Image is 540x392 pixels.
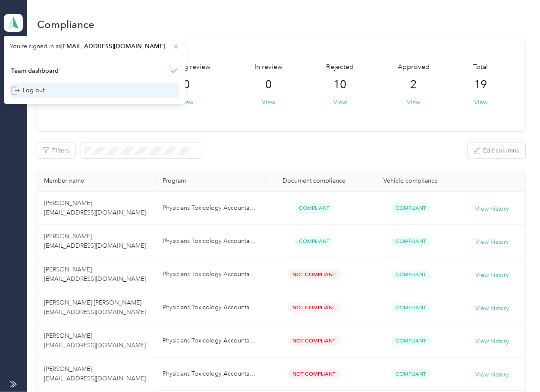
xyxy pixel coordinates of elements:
div: Vehicle compliance [369,177,452,184]
td: Physicians Toxicology Accountable Plan 2024 [156,192,266,225]
div: Log out [11,86,44,95]
span: Not Compliant [288,369,340,379]
td: Physicians Toxicology Accountable Plan 2024 [156,324,266,358]
button: View history [475,237,509,247]
button: View history [475,204,509,214]
span: [PERSON_NAME] [PERSON_NAME] [EMAIL_ADDRESS][DOMAIN_NAME] [44,299,146,316]
td: Physicians Toxicology Accountable Plan 2024 [156,291,266,324]
span: Pending review [163,62,211,72]
span: 10 [334,78,347,92]
div: Team dashboard [11,66,59,75]
span: Compliant [294,236,334,246]
span: [PERSON_NAME] [EMAIL_ADDRESS][DOMAIN_NAME] [44,365,146,382]
button: Edit columns [468,143,525,158]
span: 0 [184,78,190,92]
span: [PERSON_NAME] [EMAIL_ADDRESS][DOMAIN_NAME] [44,233,146,249]
span: Not Compliant [288,270,340,280]
button: View history [475,370,509,380]
td: Physicians Toxicology Accountable Plan 2024 [156,358,266,391]
span: [EMAIL_ADDRESS][DOMAIN_NAME] [61,43,165,50]
span: Compliant [391,236,431,246]
button: View [262,98,275,107]
span: 19 [474,78,487,92]
span: You’re signed in as [10,42,179,51]
button: View history [475,271,509,280]
td: Physicians Toxicology Accountable Plan 2024 [156,258,266,291]
span: Not Compliant [288,336,340,346]
span: 2 [411,78,417,92]
button: View [407,98,421,107]
button: View [474,98,487,107]
iframe: Everlance-gr Chat Button Frame [492,344,540,392]
button: View [180,98,194,107]
span: Compliant [391,203,431,213]
span: 0 [265,78,272,92]
span: Compliant [294,203,334,213]
span: Compliant [391,336,431,346]
span: Rejected [327,62,354,72]
button: View history [475,337,509,346]
div: Document compliance [273,177,355,184]
span: Not Compliant [288,303,340,313]
span: Total [474,62,488,72]
th: Member name [37,170,156,192]
h1: Compliance [37,20,94,29]
span: Compliant [391,270,431,280]
span: Compliant [391,369,431,379]
span: [PERSON_NAME] [EMAIL_ADDRESS][DOMAIN_NAME] [44,332,146,349]
td: Physicians Toxicology Accountable Plan 2024 [156,225,266,258]
th: Program [156,170,266,192]
button: View [333,98,347,107]
button: Filters [37,143,75,158]
button: View history [475,304,509,313]
span: [PERSON_NAME] [EMAIL_ADDRESS][DOMAIN_NAME] [44,266,146,283]
span: Approved [398,62,430,72]
span: Compliant [391,303,431,313]
span: [PERSON_NAME] [EMAIL_ADDRESS][DOMAIN_NAME] [44,199,146,216]
span: In review [254,62,283,72]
